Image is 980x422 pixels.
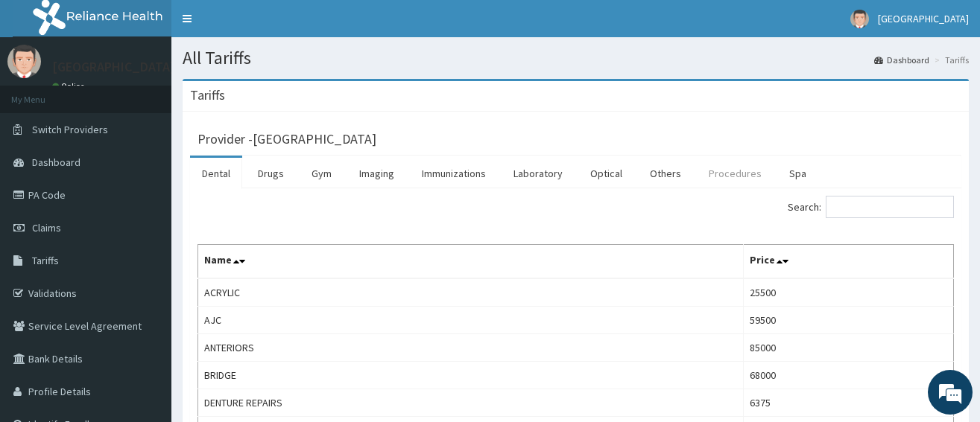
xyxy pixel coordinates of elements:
input: Search: [826,196,954,218]
a: Others [638,158,693,189]
a: Online [52,81,88,92]
td: AJC [198,307,744,334]
a: Drugs [246,158,296,189]
li: Tariffs [931,54,969,66]
img: User Image [850,10,869,28]
a: Immunizations [410,158,498,189]
td: 25500 [743,278,953,307]
span: Switch Providers [32,123,108,136]
a: Dashboard [874,54,929,66]
span: Claims [32,221,61,234]
label: Search: [788,196,954,218]
span: Dashboard [32,156,80,169]
h3: Provider - [GEOGRAPHIC_DATA] [197,132,376,146]
th: Price [743,245,953,279]
td: BRIDGE [198,362,744,389]
a: Procedures [697,158,774,189]
td: 59500 [743,307,953,334]
a: Laboratory [502,158,575,189]
td: DENTURE REPAIRS [198,389,744,417]
a: Spa [777,158,818,189]
td: ACRYLIC [198,278,744,307]
p: [GEOGRAPHIC_DATA] [52,60,175,74]
td: 68000 [743,362,953,389]
span: [GEOGRAPHIC_DATA] [878,12,969,25]
span: Tariffs [32,254,59,267]
a: Optical [578,158,634,189]
td: ANTERIORS [198,334,744,362]
td: 6375 [743,389,953,417]
th: Name [198,245,744,279]
img: User Image [7,45,41,78]
a: Gym [300,158,344,189]
h1: All Tariffs [183,48,969,68]
a: Dental [190,158,242,189]
td: 85000 [743,334,953,362]
h3: Tariffs [190,89,225,102]
a: Imaging [347,158,406,189]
